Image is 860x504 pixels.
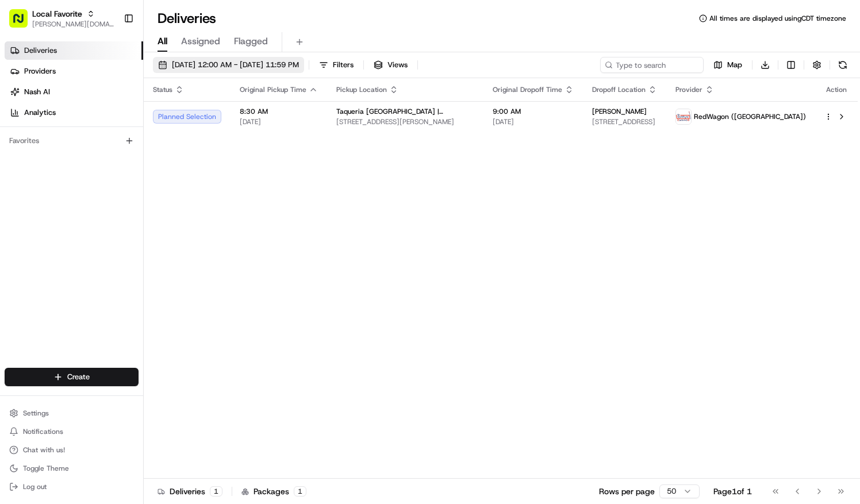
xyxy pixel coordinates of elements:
[676,109,691,124] img: time_to_eat_nevada_logo
[599,486,655,497] p: Rows per page
[824,85,849,94] div: Action
[727,60,742,70] span: Map
[30,74,190,86] input: Clear
[5,368,139,386] button: Create
[5,83,143,101] a: Nash AI
[11,167,21,176] div: 📗
[24,87,50,97] span: Nash AI
[5,41,143,60] a: Deliveries
[314,57,359,73] button: Filters
[5,5,119,32] button: Local Favorite[PERSON_NAME][DOMAIN_NAME][EMAIL_ADDRESS][PERSON_NAME][DOMAIN_NAME]
[5,103,143,122] a: Analytics
[11,11,34,34] img: Nash
[81,194,139,203] a: Powered byPylon
[114,194,139,203] span: Pylon
[23,445,65,455] span: Chat with us!
[835,57,851,73] button: Refresh
[5,424,139,440] button: Notifications
[5,460,139,476] button: Toggle Theme
[234,34,268,48] span: Flagged
[11,109,32,130] img: 1736555255976-a54dd68f-1ca7-489b-9aae-adbdc363a1c4
[23,166,88,178] span: Knowledge Base
[336,85,387,94] span: Pickup Location
[493,107,574,116] span: 9:00 AM
[109,166,185,178] span: API Documentation
[694,112,806,121] span: RedWagon ([GEOGRAPHIC_DATA])
[11,45,209,64] p: Welcome 👋
[600,57,704,73] input: Type to search
[708,57,747,73] button: Map
[172,60,299,70] span: [DATE] 12:00 AM - [DATE] 11:59 PM
[97,167,106,176] div: 💻
[23,427,63,436] span: Notifications
[153,85,172,94] span: Status
[195,113,209,126] button: Start new chat
[67,372,90,382] span: Create
[39,109,189,121] div: Start new chat
[592,117,657,126] span: [STREET_ADDRESS]
[5,62,143,80] a: Providers
[709,14,846,23] span: All times are displayed using CDT timezone
[336,107,474,116] span: Taqueria [GEOGRAPHIC_DATA] | [GEOGRAPHIC_DATA]
[241,486,306,497] div: Packages
[240,117,318,126] span: [DATE]
[368,57,413,73] button: Views
[240,85,306,94] span: Original Pickup Time
[5,405,139,421] button: Settings
[32,20,114,29] button: [PERSON_NAME][DOMAIN_NAME][EMAIL_ADDRESS][PERSON_NAME][DOMAIN_NAME]
[24,66,56,76] span: Providers
[336,117,474,126] span: [STREET_ADDRESS][PERSON_NAME]
[158,9,216,28] h1: Deliveries
[23,482,47,491] span: Log out
[158,34,167,48] span: All
[713,486,752,497] div: Page 1 of 1
[592,85,646,94] span: Dropoff Location
[153,57,304,73] button: [DATE] 12:00 AM - [DATE] 11:59 PM
[240,107,318,116] span: 8:30 AM
[387,60,408,70] span: Views
[5,442,139,458] button: Chat with us!
[93,161,189,182] a: 💻API Documentation
[23,464,69,473] span: Toggle Theme
[181,34,220,48] span: Assigned
[23,409,49,418] span: Settings
[294,486,306,497] div: 1
[675,85,702,94] span: Provider
[493,117,574,126] span: [DATE]
[24,107,56,118] span: Analytics
[24,45,57,56] span: Deliveries
[7,161,93,182] a: 📗Knowledge Base
[32,8,82,20] button: Local Favorite
[39,121,145,130] div: We're available if you need us!
[210,486,222,497] div: 1
[592,107,647,116] span: [PERSON_NAME]
[5,479,139,495] button: Log out
[5,132,139,150] div: Favorites
[493,85,562,94] span: Original Dropoff Time
[333,60,354,70] span: Filters
[158,486,222,497] div: Deliveries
